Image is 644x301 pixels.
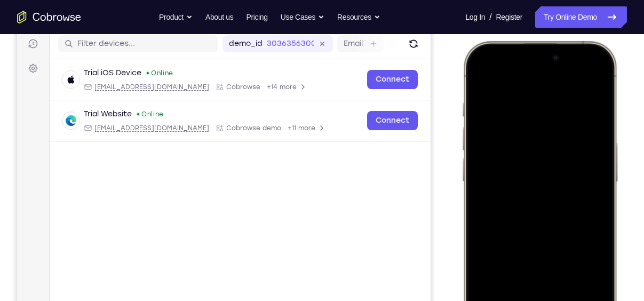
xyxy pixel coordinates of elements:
a: About us [205,6,233,28]
div: Open device details [33,97,414,138]
div: Open device details [33,56,414,97]
label: demo_id [212,35,245,46]
a: Log In [465,6,485,28]
span: +14 more [250,80,280,88]
div: Online [119,107,147,115]
span: / [489,11,491,23]
div: Online [129,66,156,74]
a: Try Online Demo [535,6,627,28]
div: Email [67,80,192,88]
div: New devices found. [130,69,132,71]
a: Connect [350,108,401,127]
span: web@example.com [77,121,192,129]
span: Cobrowse demo [209,121,264,129]
div: App [198,121,264,129]
button: Product [159,6,193,28]
div: App [198,80,243,88]
span: +11 more [271,121,298,129]
label: User ID [378,35,405,46]
a: Register [496,6,522,28]
a: Go to the home page [17,11,81,23]
a: Pricing [246,6,267,28]
div: Trial iOS Device [67,65,124,75]
span: ios@example.com [77,80,192,88]
span: Cobrowse [209,80,243,88]
label: Email [327,35,346,46]
button: Resources [337,6,380,28]
input: Filter devices... [60,35,195,46]
button: Use Cases [281,6,324,28]
a: Connect [350,67,401,86]
div: Trial Website [67,106,115,116]
h1: Connect [41,6,99,23]
div: Email [67,121,192,129]
button: Refresh [388,32,405,49]
div: New devices found. [120,110,122,112]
